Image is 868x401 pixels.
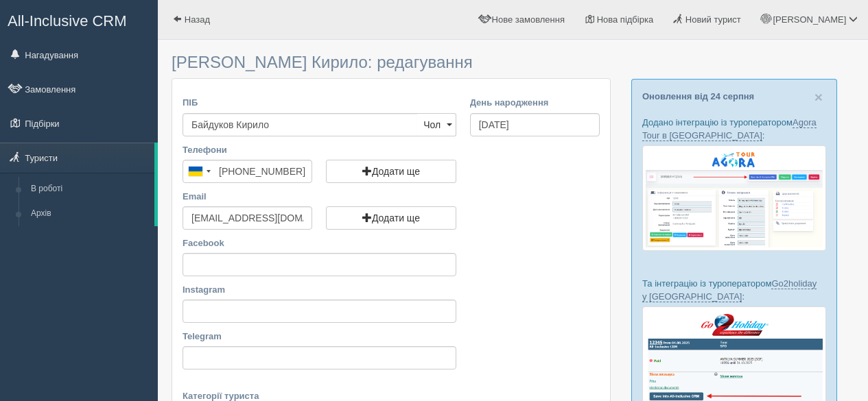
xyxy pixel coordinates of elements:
[642,277,826,303] p: Та інтеграцію із туроператором :
[642,91,754,101] a: Оновлення від 24 серпня
[642,278,817,302] a: Go2holiday у [GEOGRAPHIC_DATA]
[642,145,826,250] img: agora-tour-%D0%B7%D0%B0%D1%8F%D0%B2%D0%BA%D0%B8-%D1%81%D1%80%D0%BC-%D0%B4%D0%BB%D1%8F-%D1%82%D1%8...
[183,236,456,250] label: Facebook
[1,1,157,38] a: All-Inclusive CRM
[183,283,456,296] label: Instagram
[423,119,441,130] span: Чол
[183,143,312,156] label: Телефони
[326,206,456,230] button: Додати ще
[814,89,823,105] span: ×
[597,14,654,25] span: Нова підбірка
[642,116,826,142] p: Додано інтеграцію із туроператором :
[183,160,215,182] button: Selected country
[814,90,823,104] button: Close
[183,190,312,203] label: Email
[685,14,741,25] span: Новий турист
[183,330,456,343] label: Telegram
[8,12,127,29] span: All-Inclusive CRM
[25,177,154,202] a: В роботі
[326,160,456,183] button: Додати ще
[470,96,600,109] label: День народження
[773,14,846,25] span: [PERSON_NAME]
[417,113,456,136] a: Чол
[492,14,565,25] span: Нове замовлення
[183,96,456,109] label: ПІБ
[172,53,473,71] span: [PERSON_NAME] Кирило: редагування
[642,117,817,141] a: Agora Tour в [GEOGRAPHIC_DATA]
[185,14,210,25] span: Назад
[25,202,154,226] a: Архів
